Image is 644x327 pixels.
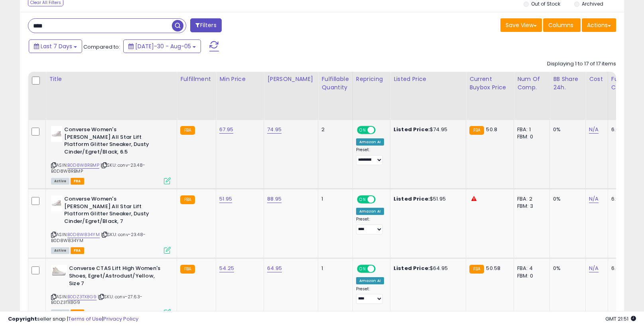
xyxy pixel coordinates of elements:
[394,195,460,203] div: $51.95
[356,286,384,304] div: Preset:
[67,294,97,300] a: B0DZ3TX8G9
[356,208,384,215] div: Amazon AI
[611,75,642,92] div: Fulfillment Cost
[29,39,82,53] button: Last 7 Days
[267,75,315,83] div: [PERSON_NAME]
[51,126,171,183] div: ASIN:
[71,247,84,254] span: FBA
[180,195,195,204] small: FBA
[517,265,544,272] div: FBA: 4
[553,195,579,203] div: 0%
[135,42,191,50] span: [DATE]-30 - Aug-05
[8,315,138,323] div: seller snap | |
[589,195,599,203] a: N/A
[469,75,510,92] div: Current Buybox Price
[356,277,384,284] div: Amazon AI
[500,18,542,32] button: Save View
[51,265,67,276] img: 31FQeJtBI7L._SL40_.jpg
[394,126,430,133] b: Listed Price:
[517,203,544,210] div: FBM: 3
[589,75,605,83] div: Cost
[321,126,346,133] div: 2
[358,266,368,272] span: ON
[358,127,368,134] span: ON
[517,195,544,203] div: FBA: 2
[180,75,213,83] div: Fulfillment
[267,195,282,203] a: 88.95
[69,265,166,289] b: Converse CTAS Lift High Women's Shoes, Egret/Astrodust/Yellow, Size 7
[553,265,579,272] div: 0%
[582,0,603,7] label: Archived
[517,126,544,133] div: FBA: 1
[531,0,560,7] label: Out of Stock
[469,265,484,274] small: FBA
[548,21,573,29] span: Columns
[547,60,616,68] div: Displaying 1 to 17 of 17 items
[543,18,581,32] button: Columns
[51,162,145,174] span: | SKU: conv-23.48-B0D8W8RBMP
[49,75,173,83] div: Title
[374,266,387,272] span: OFF
[611,265,639,272] div: 6.62
[486,126,497,133] span: 50.8
[64,195,161,227] b: Converse Women's [PERSON_NAME] All Star Lift Platform Glitter Sneaker, Dusty Cinder/Egret/Black, 7
[190,18,221,32] button: Filters
[321,195,346,203] div: 1
[51,126,62,142] img: 31gdKAHZVgL._SL40_.jpg
[358,196,368,203] span: ON
[394,75,463,83] div: Listed Price
[589,126,599,134] a: N/A
[51,294,142,305] span: | SKU: conv-27.63-B0DZ3TX8G9
[219,264,234,272] a: 54.25
[611,195,639,203] div: 6.62
[8,315,37,323] strong: Copyright
[605,315,636,323] span: 2025-08-14 21:51 GMT
[51,231,146,243] span: | SKU: conv-23.48-B0D8W834YM
[51,195,171,253] div: ASIN:
[64,126,161,158] b: Converse Women's [PERSON_NAME] All Star Lift Platform Glitter Sneaker, Dusty Cinder/Egret/Black, 6.5
[517,75,546,92] div: Num of Comp.
[374,127,387,134] span: OFF
[83,43,120,51] span: Compared to:
[180,265,195,274] small: FBA
[469,126,484,135] small: FBA
[51,178,69,185] span: All listings currently available for purchase on Amazon
[356,147,384,165] div: Preset:
[321,265,346,272] div: 1
[486,264,500,272] span: 50.58
[394,264,430,272] b: Listed Price:
[356,217,384,234] div: Preset:
[267,126,282,134] a: 74.95
[394,265,460,272] div: $64.95
[553,126,579,133] div: 0%
[41,42,72,50] span: Last 7 Days
[219,195,232,203] a: 51.95
[267,264,282,272] a: 64.95
[611,126,639,133] div: 6.62
[394,195,430,203] b: Listed Price:
[67,231,100,238] a: B0D8W834YM
[51,247,69,254] span: All listings currently available for purchase on Amazon
[180,126,195,135] small: FBA
[123,39,201,53] button: [DATE]-30 - Aug-05
[67,162,99,169] a: B0D8W8RBMP
[356,138,384,146] div: Amazon AI
[517,272,544,280] div: FBM: 0
[219,126,233,134] a: 67.95
[582,18,616,32] button: Actions
[51,195,62,211] img: 31gdKAHZVgL._SL40_.jpg
[321,75,349,92] div: Fulfillable Quantity
[71,178,84,185] span: FBA
[356,75,387,83] div: Repricing
[394,126,460,133] div: $74.95
[103,315,138,323] a: Privacy Policy
[51,265,171,315] div: ASIN:
[517,133,544,140] div: FBM: 0
[374,196,387,203] span: OFF
[68,315,102,323] a: Terms of Use
[553,75,582,92] div: BB Share 24h.
[219,75,260,83] div: Min Price
[589,264,599,272] a: N/A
